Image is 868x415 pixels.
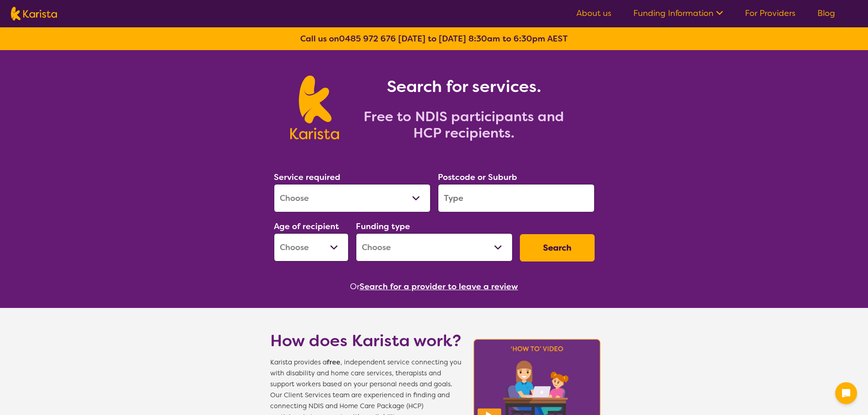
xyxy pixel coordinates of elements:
img: Karista logo [11,7,57,20]
label: Service required [274,172,340,183]
label: Postcode or Suburb [438,172,517,183]
img: Karista logo [290,76,339,139]
h1: Search for services. [350,76,578,97]
b: Call us on [DATE] to [DATE] 8:30am to 6:30pm AEST [300,33,568,44]
h2: Free to NDIS participants and HCP recipients. [350,108,578,141]
h1: How does Karista work? [270,330,462,352]
a: For Providers [745,8,796,19]
a: Blog [817,8,835,19]
button: Search [520,234,595,261]
label: Funding type [356,221,410,232]
a: 0485 972 676 [339,33,396,44]
label: Age of recipient [274,221,339,232]
span: Or [350,280,360,293]
a: About us [576,8,611,19]
button: Search for a provider to leave a review [360,280,518,293]
input: Type [438,184,595,212]
b: free [327,358,340,367]
a: Funding Information [633,8,723,19]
